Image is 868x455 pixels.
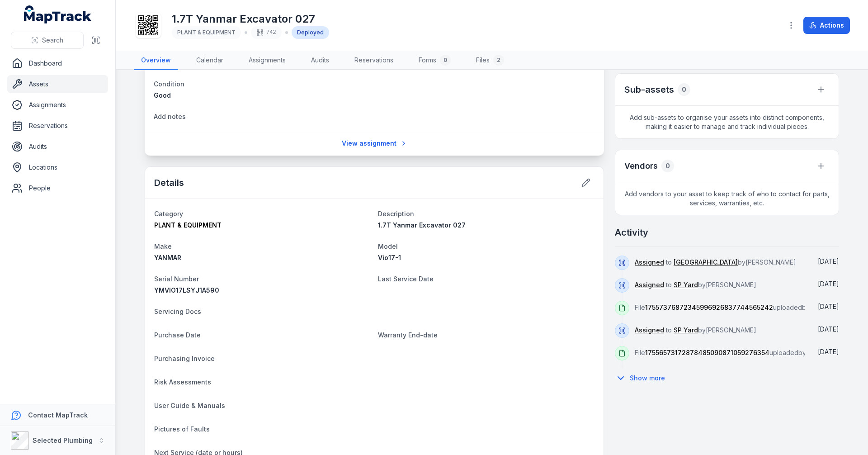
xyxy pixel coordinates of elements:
span: Good [154,91,171,99]
div: 2 [493,55,504,66]
a: Assignments [7,96,108,114]
a: Forms0 [411,51,458,70]
div: 0 [440,55,451,66]
span: to by [PERSON_NAME] [635,281,756,289]
span: Vio17-1 [378,254,401,261]
span: to by [PERSON_NAME] [635,258,796,266]
a: Assignments [241,51,293,70]
button: Actions [803,17,850,34]
span: [DATE] [818,303,839,310]
span: Last Service Date [378,275,434,283]
a: Dashboard [7,54,108,72]
a: Overview [134,51,178,70]
a: Assigned [635,326,664,335]
time: 8/22/2025, 10:14:50 AM [818,257,839,265]
div: 0 [661,160,674,172]
strong: Contact MapTrack [28,411,88,419]
a: Files2 [469,51,511,70]
span: Purchase Date [154,331,201,339]
a: Reservations [347,51,401,70]
h2: Activity [615,226,648,239]
span: [DATE] [818,325,839,333]
a: SP Yard [674,326,698,335]
h3: Vendors [624,160,658,172]
span: Category [154,210,183,218]
span: Servicing Docs [154,308,201,315]
time: 8/21/2025, 8:55:10 AM [818,303,839,310]
h2: Sub-assets [624,83,674,96]
span: File uploaded by [PERSON_NAME] [635,349,857,356]
span: Add notes [154,113,186,120]
a: SP Yard [674,280,698,289]
span: Search [42,36,63,45]
button: Show more [615,369,671,388]
time: 8/20/2025, 10:37:06 AM [818,348,839,355]
a: Assigned [635,258,664,267]
a: Audits [304,51,336,70]
span: Description [378,210,414,218]
span: Make [154,242,172,250]
span: User Guide & Manuals [154,402,225,409]
span: YANMAR [154,254,181,261]
span: 1.7T Yanmar Excavator 027 [378,221,466,229]
span: YMVIO17LSYJ1A590 [154,286,219,294]
span: [DATE] [818,257,839,265]
time: 8/21/2025, 8:55:49 AM [818,280,839,288]
span: Add sub-assets to organise your assets into distinct components, making it easier to manage and t... [615,106,839,138]
strong: Selected Plumbing [33,436,93,444]
span: 17556573172878485090871059276354 [645,349,769,356]
span: PLANT & EQUIPMENT [154,221,222,229]
button: Search [11,32,84,49]
span: to by [PERSON_NAME] [635,326,756,334]
a: MapTrack [24,5,92,24]
h2: Details [154,176,184,189]
a: Reservations [7,117,108,135]
span: [DATE] [818,280,839,288]
span: Purchasing Invoice [154,355,215,362]
a: Calendar [189,51,231,70]
span: Add vendors to your asset to keep track of who to contact for parts, services, warranties, etc. [615,182,839,215]
div: 742 [251,26,282,39]
div: 0 [678,83,690,96]
a: Audits [7,137,108,156]
span: 17557376872345996926837744565242 [645,303,773,311]
a: [GEOGRAPHIC_DATA] [674,258,738,267]
a: People [7,179,108,197]
span: Pictures of Faults [154,425,210,433]
a: Locations [7,158,108,176]
span: [DATE] [818,348,839,355]
span: PLANT & EQUIPMENT [177,29,236,36]
a: Assets [7,75,108,93]
div: Deployed [292,26,329,39]
span: Warranty End-date [378,331,438,339]
h1: 1.7T Yanmar Excavator 027 [172,12,329,26]
span: Risk Assessments [154,378,211,386]
a: View assignment [336,135,413,152]
span: Condition [154,80,184,88]
span: Serial Number [154,275,199,283]
a: Assigned [635,280,664,289]
span: File uploaded by [PERSON_NAME] [635,303,860,311]
time: 8/20/2025, 10:39:34 AM [818,325,839,333]
span: Model [378,242,398,250]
